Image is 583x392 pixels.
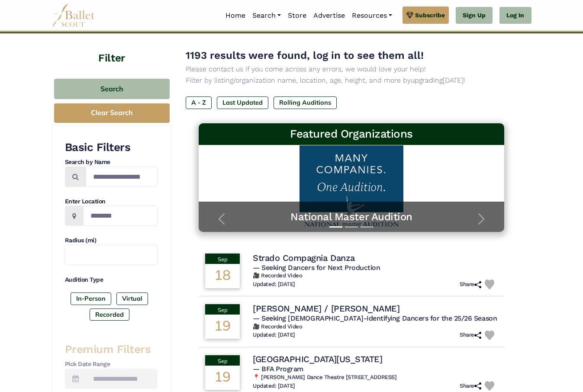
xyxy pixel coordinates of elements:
[329,222,342,232] button: Slide 1
[403,6,449,24] a: Subscribe
[186,49,424,61] span: 1193 results were found, log in to see them all!
[65,236,158,245] h4: Radius (mi)
[406,10,413,20] img: gem.svg
[65,276,158,284] h4: Audition Type
[205,355,240,366] div: Sep
[253,374,498,381] h6: 📍 [PERSON_NAME] Dance Theatre [STREET_ADDRESS]
[65,197,158,206] h4: Enter Location
[499,7,531,24] a: Log In
[65,140,158,155] h3: Basic Filters
[415,10,445,20] span: Subscribe
[253,365,303,373] span: — BFA Program
[361,222,374,232] button: Slide 3
[222,6,249,25] a: Home
[253,314,497,322] span: — Seeking [DEMOGRAPHIC_DATA]-Identifying Dancers for the 25/26 Season
[65,158,158,167] h4: Search by Name
[205,315,240,339] div: 19
[460,281,481,288] h6: Share
[186,96,212,109] label: A - Z
[411,76,443,84] a: upgrading
[186,64,518,75] p: Please contact us if you come across any errors, we would love your help!
[83,206,158,226] input: Location
[253,382,295,390] h6: Updated: [DATE]
[90,308,129,321] label: Recorded
[205,304,240,315] div: Sep
[71,292,111,305] label: In-Person
[284,6,310,25] a: Store
[253,353,382,365] h4: [GEOGRAPHIC_DATA][US_STATE]
[460,382,481,390] h6: Share
[217,96,268,109] label: Last Updated
[274,96,337,109] label: Rolling Auditions
[52,33,172,66] h4: Filter
[116,292,148,305] label: Virtual
[253,252,354,263] h4: Strado Compagnia Danza
[249,6,284,25] a: Search
[253,323,498,331] h6: 🎥 Recorded Video
[65,342,158,357] h3: Premium Filters
[310,6,348,25] a: Advertise
[456,7,493,24] a: Sign Up
[253,303,399,314] h4: [PERSON_NAME] / [PERSON_NAME]
[205,366,240,390] div: 19
[205,254,240,264] div: Sep
[253,331,295,339] h6: Updated: [DATE]
[206,127,497,141] h3: Featured Organizations
[253,272,498,280] h6: 🎥 Recorded Video
[186,75,518,86] p: Filter by listing/organization name, location, age, height, and more by [DATE]!
[86,167,158,187] input: Search by names...
[253,281,295,288] h6: Updated: [DATE]
[207,210,496,224] a: National Master Audition
[460,331,481,339] h6: Share
[65,360,158,369] h4: Pick Date Range
[205,264,240,288] div: 18
[54,103,170,123] button: Clear Search
[253,263,380,272] span: — Seeking Dancers for Next Production
[345,222,358,232] button: Slide 2
[54,79,170,99] button: Search
[348,6,396,25] a: Resources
